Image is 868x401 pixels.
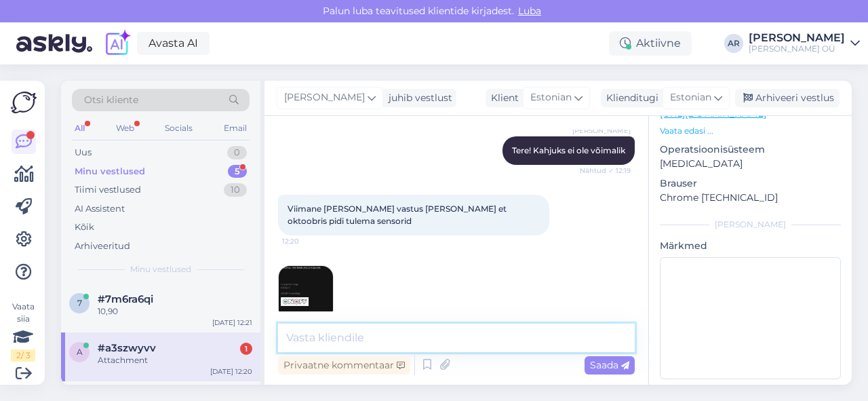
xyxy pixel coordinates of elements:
span: 7 [77,298,82,308]
p: Operatsioonisüsteem [660,142,841,157]
div: juhib vestlust [383,91,452,105]
span: Nähtud ✓ 12:19 [580,166,631,176]
div: AR [724,34,743,53]
div: 10 [224,183,247,197]
a: [PERSON_NAME][PERSON_NAME] OÜ [749,33,860,54]
div: Arhiveeritud [75,240,130,253]
div: Uus [75,146,92,159]
span: 12:20 [282,236,333,246]
div: [DATE] 12:20 [210,366,252,377]
img: Askly Logo [11,92,37,113]
div: Klient [486,91,519,105]
div: [PERSON_NAME] [749,33,845,43]
img: explore-ai [103,29,132,58]
p: Brauser [660,176,841,191]
a: Avasta AI [137,32,210,55]
div: AI Assistent [75,202,125,216]
span: [PERSON_NAME] [572,126,631,136]
span: #a3szwyvv [98,342,156,354]
div: Socials [162,119,195,137]
span: Luba [514,5,545,17]
p: Märkmed [660,239,841,253]
span: Estonian [530,90,572,105]
div: Vaata siia [11,301,35,362]
div: Kõik [75,221,94,234]
div: Email [221,119,250,137]
div: 10,90 [98,305,252,318]
div: Klienditugi [601,91,658,105]
span: Saada [590,359,629,371]
img: Attachment [279,266,333,320]
span: Otsi kliente [84,93,138,107]
div: 2 / 3 [11,349,35,362]
p: Vaata edasi ... [660,125,841,137]
div: [DATE] 12:21 [212,318,252,328]
span: a [77,347,83,357]
div: 1 [240,343,252,355]
div: 5 [228,165,247,178]
span: Minu vestlused [130,263,191,275]
div: Privaatne kommentaar [278,356,410,375]
div: Tiimi vestlused [75,183,141,197]
span: [PERSON_NAME] [284,90,365,105]
span: #7m6ra6qi [98,293,153,305]
span: Estonian [670,90,711,105]
p: Chrome [TECHNICAL_ID] [660,191,841,205]
span: Tere! Kahjuks ei ole võimalik [512,145,625,155]
span: Viimane [PERSON_NAME] vastus [PERSON_NAME] et oktoobris pidi tulema sensorid [288,204,509,226]
div: 0 [227,146,247,159]
div: All [72,119,87,137]
div: [PERSON_NAME] OÜ [749,43,845,54]
div: [PERSON_NAME] [660,218,841,231]
div: Aktiivne [609,31,692,56]
p: [MEDICAL_DATA] [660,157,841,171]
div: Attachment [98,354,252,366]
div: Minu vestlused [75,165,145,178]
div: Arhiveeri vestlus [735,89,840,107]
div: Web [113,119,137,137]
